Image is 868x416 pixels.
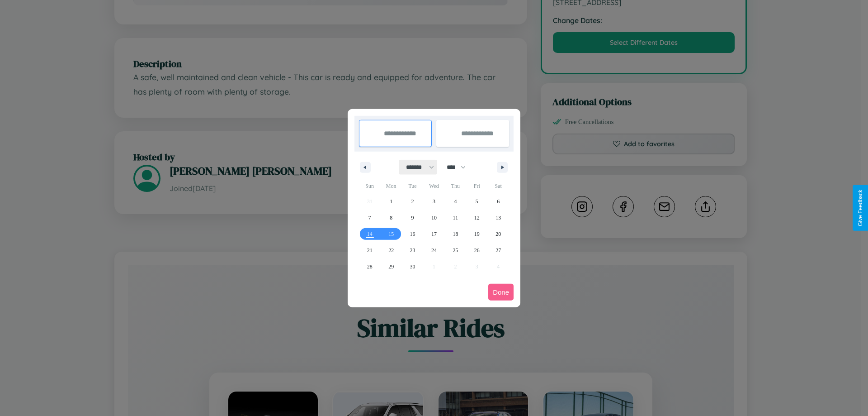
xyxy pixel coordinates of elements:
[445,226,466,242] button: 18
[380,258,401,275] button: 29
[423,193,444,210] button: 3
[453,226,458,242] span: 18
[466,226,487,242] button: 19
[367,226,373,242] span: 14
[497,193,500,210] span: 6
[367,242,373,258] span: 21
[433,193,435,210] span: 3
[423,179,444,193] span: Wed
[431,242,437,258] span: 24
[359,210,380,226] button: 7
[488,210,509,226] button: 13
[359,226,380,242] button: 14
[466,193,487,210] button: 5
[402,242,423,258] button: 23
[410,258,415,275] span: 30
[423,242,444,258] button: 24
[368,210,371,226] span: 7
[388,242,394,258] span: 22
[488,242,509,258] button: 27
[474,242,480,258] span: 26
[402,226,423,242] button: 16
[380,193,401,210] button: 1
[474,210,480,226] span: 12
[453,210,458,226] span: 11
[474,226,480,242] span: 19
[488,179,509,193] span: Sat
[402,179,423,193] span: Tue
[380,242,401,258] button: 22
[453,242,458,258] span: 25
[466,179,487,193] span: Fri
[495,210,501,226] span: 13
[402,210,423,226] button: 9
[388,258,394,275] span: 29
[431,210,437,226] span: 10
[359,258,380,275] button: 28
[367,258,373,275] span: 28
[466,210,487,226] button: 12
[495,242,501,258] span: 27
[423,226,444,242] button: 17
[445,242,466,258] button: 25
[410,242,415,258] span: 23
[380,226,401,242] button: 15
[495,226,501,242] span: 20
[476,193,478,210] span: 5
[488,193,509,210] button: 6
[488,226,509,242] button: 20
[359,242,380,258] button: 21
[431,226,437,242] span: 17
[410,226,415,242] span: 16
[411,193,414,210] span: 2
[388,226,394,242] span: 15
[390,210,392,226] span: 8
[402,193,423,210] button: 2
[466,242,487,258] button: 26
[488,284,514,301] button: Done
[454,193,457,210] span: 4
[380,179,401,193] span: Mon
[857,190,863,226] div: Give Feedback
[445,210,466,226] button: 11
[445,179,466,193] span: Thu
[423,210,444,226] button: 10
[445,193,466,210] button: 4
[380,210,401,226] button: 8
[359,179,380,193] span: Sun
[411,210,414,226] span: 9
[390,193,392,210] span: 1
[402,258,423,275] button: 30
